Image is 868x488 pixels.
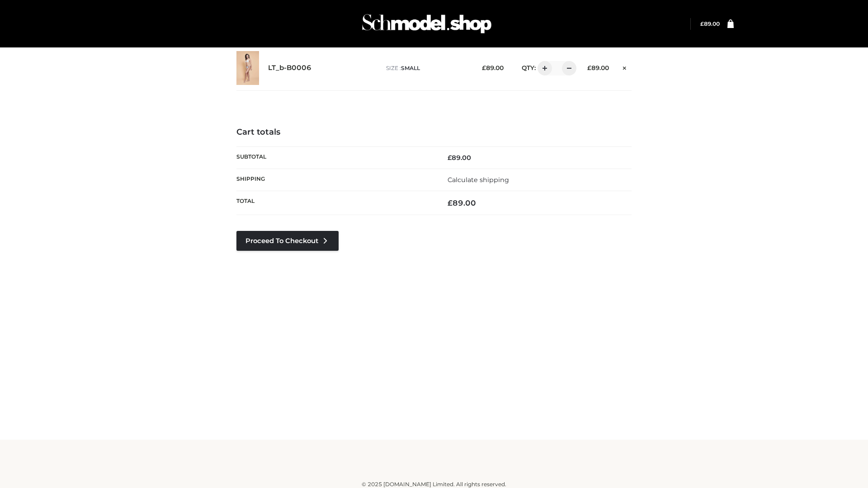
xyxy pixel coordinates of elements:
th: Subtotal [236,146,434,169]
span: £ [482,64,486,71]
th: Total [236,191,434,215]
bdi: 89.00 [700,20,720,27]
span: SMALL [401,65,420,71]
bdi: 89.00 [448,154,471,162]
a: Calculate shipping [448,176,509,184]
span: £ [587,64,591,71]
a: £89.00 [700,20,720,27]
bdi: 89.00 [482,64,504,71]
span: £ [700,20,704,27]
a: Remove this item [618,61,632,73]
div: QTY: [513,61,573,75]
bdi: 89.00 [448,198,476,207]
p: size : [386,64,468,72]
th: Shipping [236,169,434,191]
img: Schmodel Admin 964 [359,6,495,42]
a: Proceed to Checkout [236,231,339,251]
bdi: 89.00 [587,64,609,71]
span: £ [448,154,452,162]
span: £ [448,198,453,207]
a: LT_b-B0006 [268,64,311,72]
h4: Cart totals [236,127,632,137]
